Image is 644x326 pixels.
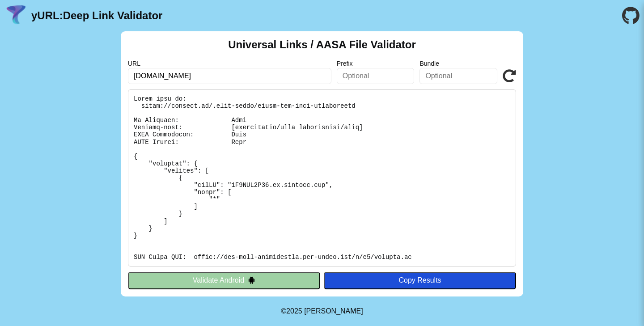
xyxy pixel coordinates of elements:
[128,272,320,289] button: Validate Android
[281,296,363,326] footer: ©
[419,60,497,67] label: Bundle
[128,68,331,84] input: Required
[4,4,28,27] img: yURL Logo
[228,38,416,51] h2: Universal Links / AASA File Validator
[337,60,415,67] label: Prefix
[419,68,497,84] input: Optional
[286,307,302,315] span: 2025
[328,276,512,284] div: Copy Results
[128,89,516,267] pre: Lorem ipsu do: sitam://consect.ad/.elit-seddo/eiusm-tem-inci-utlaboreetd Ma Aliquaen: Admi Veniam...
[128,60,331,67] label: URL
[31,9,162,22] a: yURL:Deep Link Validator
[248,276,255,284] img: droidIcon.svg
[304,307,363,315] a: Michael Ibragimchayev's Personal Site
[337,68,415,84] input: Optional
[324,272,516,289] button: Copy Results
